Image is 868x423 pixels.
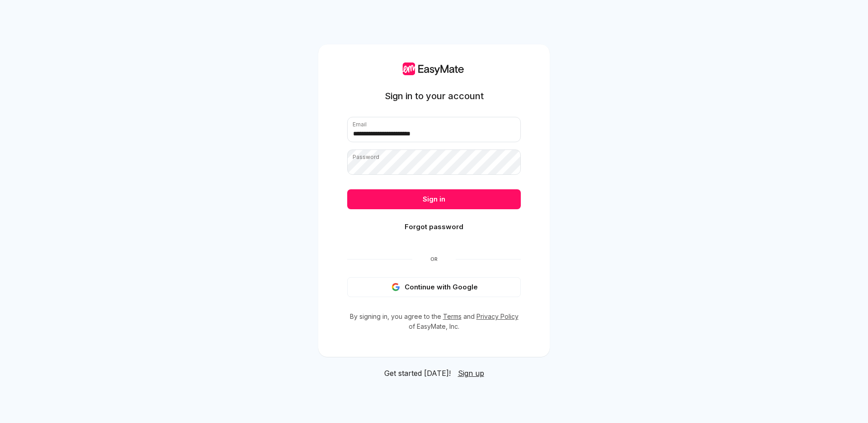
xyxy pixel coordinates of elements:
[347,189,521,209] button: Sign in
[347,312,521,332] p: By signing in, you agree to the and of EasyMate, Inc.
[385,90,484,102] h1: Sign in to your account
[443,312,462,320] a: Terms
[384,368,451,379] span: Get started [DATE]!
[347,217,521,237] button: Forgot password
[347,277,521,297] button: Continue with Google
[412,255,456,263] span: Or
[476,312,519,320] a: Privacy Policy
[458,369,484,378] span: Sign up
[458,368,484,379] a: Sign up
